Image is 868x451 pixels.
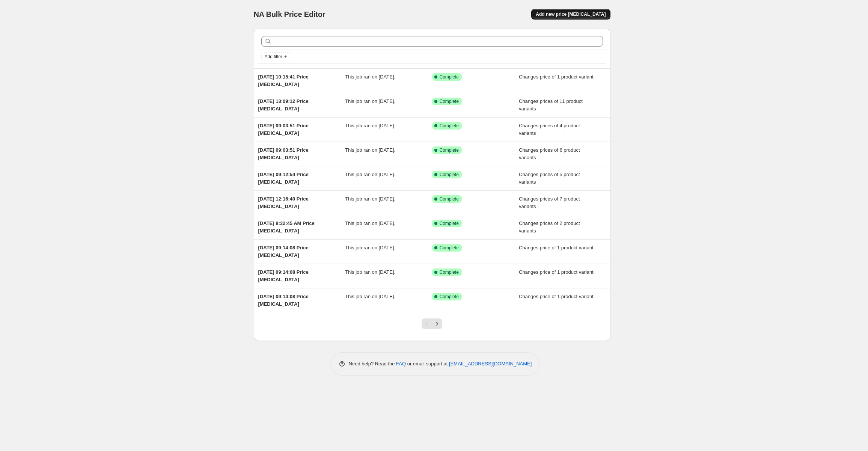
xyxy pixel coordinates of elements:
span: Changes prices of 11 product variants [519,98,583,112]
span: [DATE] 09:14:08 Price [MEDICAL_DATA] [258,269,309,282]
span: Complete [440,147,459,153]
span: This job ran on [DATE]. [345,294,395,299]
span: This job ran on [DATE]. [345,245,395,250]
button: Add new price [MEDICAL_DATA] [531,9,610,20]
span: Changes prices of 2 product variants [519,220,580,234]
span: Changes prices of 6 product variants [519,147,580,160]
a: FAQ [396,361,406,367]
span: This job ran on [DATE]. [345,147,395,153]
span: Changes price of 1 product variant [519,294,594,299]
span: or email support at [406,361,449,367]
span: Changes price of 1 product variant [519,269,594,275]
nav: Pagination [422,318,442,329]
span: [DATE] 8:32:45 AM Price [MEDICAL_DATA] [258,220,315,234]
span: Complete [440,74,459,80]
button: Add filter [261,52,291,61]
span: [DATE] 10:15:41 Price [MEDICAL_DATA] [258,74,309,87]
span: Complete [440,269,459,275]
span: This job ran on [DATE]. [345,196,395,202]
span: Changes prices of 7 product variants [519,196,580,209]
span: Changes prices of 4 product variants [519,123,580,136]
span: Changes prices of 5 product variants [519,172,580,185]
span: Add new price [MEDICAL_DATA] [536,11,606,17]
span: This job ran on [DATE]. [345,269,395,275]
span: [DATE] 09:12:54 Price [MEDICAL_DATA] [258,172,309,185]
button: Next [432,318,442,329]
span: NA Bulk Price Editor [254,10,325,18]
span: [DATE] 09:14:08 Price [MEDICAL_DATA] [258,245,309,258]
span: Changes price of 1 product variant [519,245,594,250]
span: [DATE] 12:16:40 Price [MEDICAL_DATA] [258,196,309,209]
span: Complete [440,294,459,300]
span: [DATE] 09:03:51 Price [MEDICAL_DATA] [258,123,309,136]
span: [DATE] 13:09:12 Price [MEDICAL_DATA] [258,98,309,112]
span: This job ran on [DATE]. [345,172,395,177]
span: This job ran on [DATE]. [345,98,395,104]
span: [DATE] 09:03:51 Price [MEDICAL_DATA] [258,147,309,160]
span: Add filter [265,54,282,60]
span: Changes price of 1 product variant [519,74,594,80]
span: [DATE] 09:14:08 Price [MEDICAL_DATA] [258,294,309,307]
span: This job ran on [DATE]. [345,74,395,80]
span: This job ran on [DATE]. [345,220,395,226]
span: Complete [440,123,459,129]
span: Complete [440,245,459,251]
span: This job ran on [DATE]. [345,123,395,128]
span: Complete [440,196,459,202]
span: Complete [440,172,459,178]
a: [EMAIL_ADDRESS][DOMAIN_NAME] [449,361,532,367]
span: Complete [440,98,459,104]
span: Need help? Read the [349,361,396,367]
span: Complete [440,220,459,226]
